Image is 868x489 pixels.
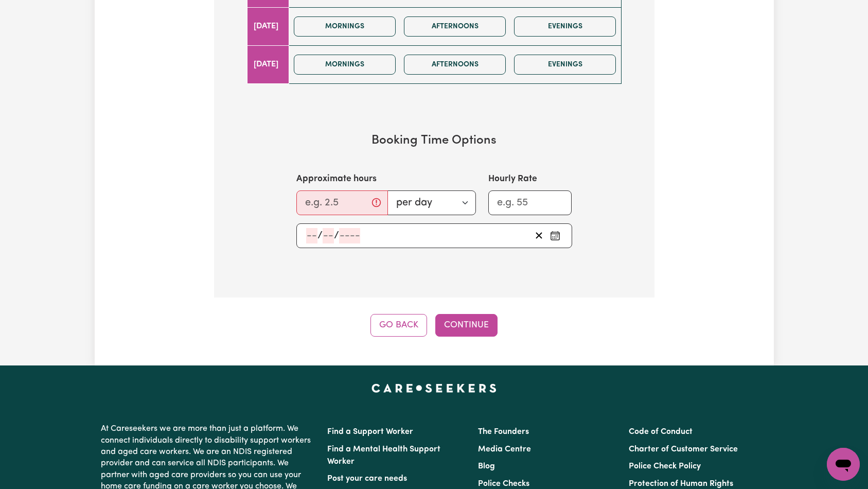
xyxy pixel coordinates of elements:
[294,55,396,75] button: Mornings
[247,7,289,45] td: [DATE]
[370,314,427,337] button: Go Back
[327,475,407,483] a: Post your care needs
[629,428,693,436] a: Code of Conduct
[478,428,529,436] a: The Founders
[629,445,738,453] a: Charter of Customer Service
[296,190,388,215] input: e.g. 2.5
[478,480,529,488] a: Police Checks
[478,462,495,470] a: Blog
[514,55,616,75] button: Evenings
[404,55,506,75] button: Afternoons
[531,228,547,243] button: Clear start date
[478,445,531,453] a: Media Centre
[296,172,377,186] label: Approximate hours
[327,428,413,436] a: Find a Support Worker
[514,16,616,37] button: Evenings
[247,133,622,148] h3: Booking Time Options
[488,172,537,186] label: Hourly Rate
[629,480,733,488] a: Protection of Human Rights
[317,230,323,241] span: /
[488,190,572,215] input: e.g. 55
[323,228,334,243] input: --
[827,448,860,481] iframe: Button to launch messaging window
[247,45,289,83] td: [DATE]
[404,16,506,37] button: Afternoons
[306,228,317,243] input: --
[327,445,440,466] a: Find a Mental Health Support Worker
[334,230,339,241] span: /
[294,16,396,37] button: Mornings
[547,228,563,243] button: Pick an approximate start date
[339,228,360,243] input: ----
[629,462,701,470] a: Police Check Policy
[371,384,497,392] a: Careseekers home page
[435,314,498,337] button: Continue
